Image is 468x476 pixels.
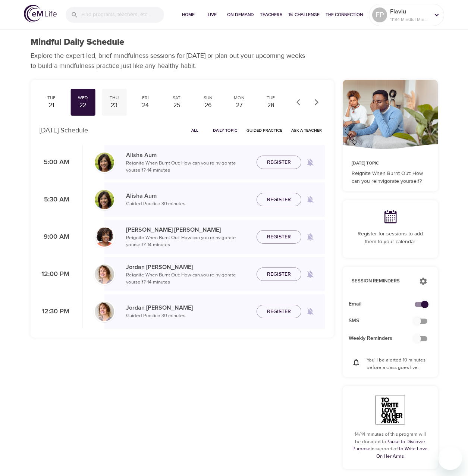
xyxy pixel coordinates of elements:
span: Home [179,11,197,19]
span: Remind me when a class goes live every Wednesday at 12:00 PM [301,265,319,283]
a: Pause to Discover Purpose [352,439,425,452]
p: Alisha Aum [126,191,251,200]
img: logo [24,5,57,22]
input: Find programs, teachers, etc... [81,7,164,23]
a: To Write Love On Her Arms [376,446,428,459]
span: Register [267,270,291,279]
img: Alisha%20Aum%208-9-21.jpg [95,190,114,209]
button: Register [257,156,301,169]
img: Jordan-Whitehead.jpg [95,264,114,284]
div: FP [372,7,387,22]
p: 14/14 minutes of this program will be donated to in support of [352,431,429,460]
p: Reignite When Burnt Out: How can you reinvigorate yourself? [352,170,429,185]
p: Alisha Aum [126,151,251,160]
div: Tue [261,95,280,101]
p: 5:30 AM [40,195,69,205]
span: Remind me when a class goes live every Wednesday at 5:00 AM [301,153,319,171]
p: 12:00 PM [40,269,69,279]
p: Register for sessions to add them to your calendar [352,230,429,246]
span: Weekly Reminders [349,335,420,342]
span: SMS [349,317,420,325]
span: Remind me when a class goes live every Wednesday at 5:30 AM [301,191,319,209]
p: [PERSON_NAME] [PERSON_NAME] [126,225,251,234]
p: [DATE] Topic [352,160,429,167]
div: 26 [199,101,217,110]
div: 28 [261,101,280,110]
button: Guided Practice [244,125,285,136]
span: Register [267,158,291,167]
span: All [186,127,204,134]
div: Fri [136,95,155,101]
span: 1% Challenge [288,11,320,19]
div: 25 [167,101,186,110]
img: Janet_Jackson-min.jpg [95,227,114,247]
button: All [183,125,207,136]
span: Email [349,300,420,308]
p: [DATE] Schedule [40,125,88,135]
span: The Connection [326,11,363,19]
button: Register [257,267,301,281]
p: Jordan [PERSON_NAME] [126,303,251,312]
span: Daily Topic [213,127,238,134]
button: Register [257,305,301,319]
img: Jordan-Whitehead.jpg [95,302,114,321]
div: 21 [42,101,61,110]
p: 5:00 AM [40,157,69,167]
div: Sat [167,95,186,101]
span: Register [267,307,291,316]
span: Register [267,232,291,242]
div: 27 [230,101,249,110]
div: 22 [73,101,92,110]
div: Wed [73,95,92,101]
span: Remind me when a class goes live every Wednesday at 12:30 PM [301,303,319,320]
p: You'll be alerted 10 minutes before a class goes live. [367,357,429,371]
span: Teachers [260,11,282,19]
button: Ask a Teacher [288,125,325,136]
p: Guided Practice · 30 minutes [126,312,251,320]
div: 23 [105,101,123,110]
span: Remind me when a class goes live every Wednesday at 9:00 AM [301,228,319,246]
button: Register [257,230,301,244]
p: Reignite When Burnt Out: How can you reinvigorate yourself? · 14 minutes [126,160,251,174]
div: Sun [199,95,217,101]
span: Guided Practice [246,127,282,134]
iframe: Button to launch messaging window [438,446,462,470]
div: Thu [105,95,123,101]
button: Daily Topic [210,125,241,136]
p: 12:30 PM [40,307,69,317]
p: Flaviu [390,7,430,16]
div: 24 [136,101,155,110]
p: Reignite When Burnt Out: How can you reinvigorate yourself? · 14 minutes [126,272,251,286]
p: Reignite When Burnt Out: How can you reinvigorate yourself? · 14 minutes [126,234,251,249]
span: Live [203,11,221,19]
h1: Mindful Daily Schedule [31,37,124,48]
button: Register [257,193,301,207]
p: Jordan [PERSON_NAME] [126,263,251,272]
p: 9:00 AM [40,232,69,242]
img: Alisha%20Aum%208-9-21.jpg [95,153,114,172]
span: Register [267,195,291,204]
span: On-Demand [227,11,254,19]
p: Explore the expert-led, brief mindfulness sessions for [DATE] or plan out your upcoming weeks to ... [31,51,310,71]
p: Guided Practice · 30 minutes [126,200,251,208]
p: 11194 Mindful Minutes [390,16,430,23]
div: Mon [230,95,249,101]
span: Ask a Teacher [291,127,322,134]
div: Tue [42,95,61,101]
p: Session Reminders [352,278,412,285]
